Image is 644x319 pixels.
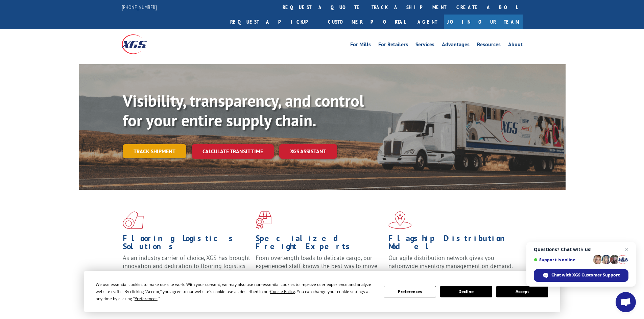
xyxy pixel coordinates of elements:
a: For Retailers [378,42,408,49]
h1: Specialized Freight Experts [256,234,383,254]
div: Open chat [616,292,636,312]
span: Our agile distribution network gives you nationwide inventory management on demand. [388,254,513,270]
img: xgs-icon-flagship-distribution-model-red [388,211,412,229]
a: Resources [477,42,501,49]
span: Questions? Chat with us! [534,247,628,252]
h1: Flagship Distribution Model [388,234,516,254]
a: Customer Portal [323,15,411,29]
a: Join Our Team [444,15,523,29]
button: Accept [496,286,548,297]
a: About [508,42,523,49]
h1: Flooring Logistics Solutions [123,234,251,254]
a: Request a pickup [225,15,323,29]
a: Agent [411,15,444,29]
b: Visibility, transparency, and control for your entire supply chain. [123,90,364,131]
a: Track shipment [123,144,186,158]
p: From overlength loads to delicate cargo, our experienced staff knows the best way to move your fr... [256,254,383,284]
div: Cookie Consent Prompt [84,271,560,312]
button: Preferences [384,286,436,297]
a: [PHONE_NUMBER] [122,4,157,10]
a: Advantages [442,42,470,49]
img: xgs-icon-total-supply-chain-intelligence-red [123,211,144,229]
span: Close chat [623,245,631,254]
img: xgs-icon-focused-on-flooring-red [256,211,271,229]
span: As an industry carrier of choice, XGS has brought innovation and dedication to flooring logistics... [123,254,250,278]
button: Decline [440,286,492,297]
div: Chat with XGS Customer Support [534,269,628,282]
span: Cookie Policy [270,289,295,294]
a: Services [415,42,434,49]
div: We use essential cookies to make our site work. With your consent, we may also use non-essential ... [96,281,376,302]
span: Support is online [534,257,591,262]
a: For Mills [350,42,371,49]
a: XGS ASSISTANT [279,144,337,159]
span: Chat with XGS Customer Support [551,272,620,278]
a: Calculate transit time [192,144,274,159]
span: Preferences [135,296,158,301]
